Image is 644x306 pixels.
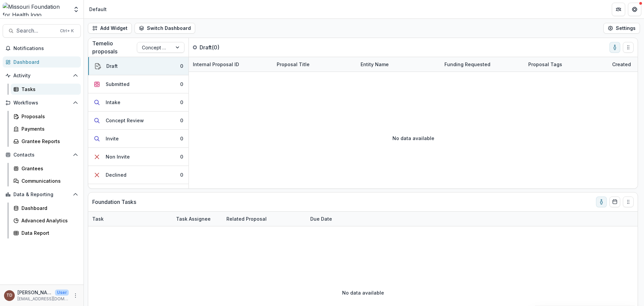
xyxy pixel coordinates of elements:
[3,3,69,16] img: Missouri Foundation for Health logo
[106,171,126,178] div: Declined
[603,23,640,34] button: Settings
[180,62,183,70] div: 0
[609,42,620,53] button: toggle-assigned-to-me
[88,93,189,112] button: Intake0
[357,57,440,72] div: Entity Name
[88,75,189,93] button: Submitted0
[172,215,215,222] div: Task Assignee
[88,166,189,184] button: Declined0
[21,205,75,212] div: Dashboard
[106,135,119,142] div: Invite
[524,57,608,72] div: Proposal Tags
[13,152,70,158] span: Contacts
[440,57,524,72] div: Funding Requested
[612,3,625,16] button: Partners
[11,227,81,238] a: Data Report
[200,43,250,51] p: Draft ( 0 )
[21,138,75,145] div: Grantee Reports
[87,4,109,14] nav: breadcrumb
[88,23,132,34] button: Add Widget
[17,296,69,302] p: [EMAIL_ADDRESS][DOMAIN_NAME]
[3,189,81,200] button: Open Data & Reporting
[88,57,189,75] button: Draft0
[596,196,607,207] button: toggle-assigned-to-me
[306,212,357,226] div: Due Date
[189,61,243,68] div: Internal Proposal ID
[189,57,273,72] div: Internal Proposal ID
[106,81,129,88] div: Submitted
[180,117,183,124] div: 0
[273,57,357,72] div: Proposal Title
[71,292,79,300] button: More
[13,100,70,106] span: Workflows
[59,27,75,35] div: Ctrl + K
[21,113,75,120] div: Proposals
[21,165,75,172] div: Grantees
[11,175,81,186] a: Communications
[71,3,81,16] button: Open entity switcher
[88,215,108,222] div: Task
[11,111,81,122] a: Proposals
[92,198,136,206] p: Foundation Tasks
[11,84,81,95] a: Tasks
[623,196,634,207] button: Drag
[172,212,222,226] div: Task Assignee
[524,61,566,68] div: Proposal Tags
[609,196,620,207] button: Calendar
[88,212,172,226] div: Task
[628,3,641,16] button: Get Help
[3,56,81,68] a: Dashboard
[13,58,75,65] div: Dashboard
[222,212,306,226] div: Related Proposal
[180,135,183,142] div: 0
[180,81,183,88] div: 0
[106,62,118,70] div: Draft
[88,130,189,148] button: Invite0
[180,99,183,106] div: 0
[342,289,384,296] p: No data available
[608,61,635,68] div: Created
[273,61,314,68] div: Proposal Title
[16,28,56,34] span: Search...
[11,123,81,134] a: Payments
[357,61,393,68] div: Entity Name
[21,229,75,236] div: Data Report
[3,149,81,160] button: Open Contacts
[11,136,81,147] a: Grantee Reports
[440,61,494,68] div: Funding Requested
[55,290,69,296] p: User
[11,215,81,226] a: Advanced Analytics
[180,153,183,160] div: 0
[13,46,78,51] span: Notifications
[11,163,81,174] a: Grantees
[21,217,75,224] div: Advanced Analytics
[17,289,52,296] p: [PERSON_NAME]
[6,293,12,298] div: Ty Dowdy
[13,192,70,198] span: Data & Reporting
[89,6,107,13] div: Default
[222,215,271,222] div: Related Proposal
[106,153,130,160] div: Non Invite
[21,177,75,184] div: Communications
[180,171,183,178] div: 0
[3,43,81,54] button: Notifications
[3,70,81,81] button: Open Activity
[92,39,137,55] p: Temelio proposals
[21,125,75,132] div: Payments
[623,42,634,53] button: Drag
[88,148,189,166] button: Non Invite0
[21,86,75,93] div: Tasks
[88,112,189,130] button: Concept Review0
[13,73,70,79] span: Activity
[392,135,434,142] p: No data available
[3,97,81,108] button: Open Workflows
[106,99,120,106] div: Intake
